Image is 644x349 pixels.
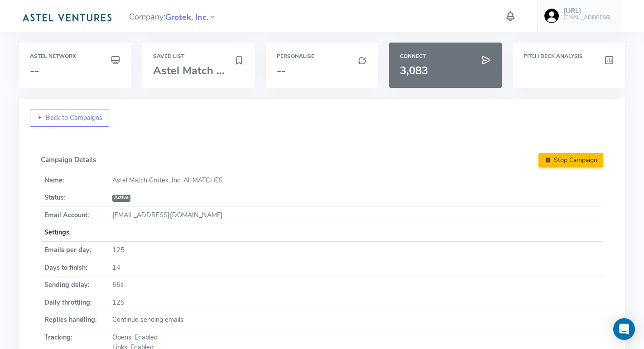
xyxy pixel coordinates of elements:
div: Open Intercom Messenger [613,318,635,340]
span: Grotek, Inc. [165,11,208,24]
h5: [URL] [563,7,611,15]
th: Daily throttling: [41,294,109,311]
span: Company: [129,8,216,24]
span: 3,083 [400,63,428,78]
td: Continue sending emails [109,311,604,329]
h5: Campaign Details [41,153,604,167]
h6: Personalise [277,53,368,59]
h6: [EMAIL_ADDRESS] [563,14,611,20]
button: Stop Campaign [538,153,604,167]
td: [EMAIL_ADDRESS][DOMAIN_NAME] [109,206,604,224]
h6: Pitch Deck Analysis [524,53,615,59]
th: Sending delay: [41,277,109,294]
td: Astel Match Grotek, Inc. All MATCHES [109,172,604,189]
h6: Connect [400,53,491,59]
th: Replies handling: [41,311,109,329]
img: user-image [544,9,559,23]
th: Days to finish: [41,259,109,277]
td: 14 [109,259,604,277]
th: Email Account: [41,206,109,224]
th: Emails per day: [41,241,109,259]
td: 125 [109,294,604,311]
a: Back to Campaigns [30,110,110,127]
td: 55s [109,277,604,294]
a: Grotek, Inc. [165,11,208,22]
th: Name: [41,172,109,189]
span: Astel Match ... [153,63,225,78]
th: Status: [41,189,109,207]
span: -- [277,63,286,78]
span: -- [30,63,39,78]
td: 125 [109,241,604,259]
span: Active [112,195,131,202]
div: Opens: Enabled [112,333,600,343]
h6: Astel Network [30,53,121,59]
th: Settings [41,224,604,242]
h6: Saved List [153,53,244,59]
